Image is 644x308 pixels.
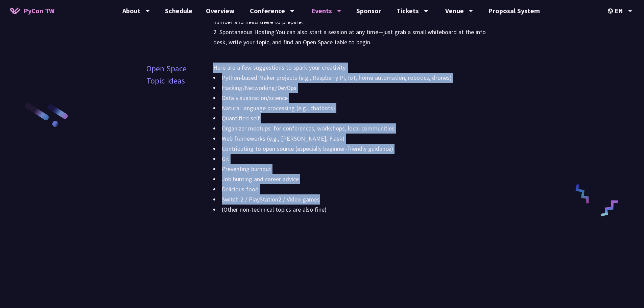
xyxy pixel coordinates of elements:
[146,63,203,87] p: Open Space Topic Ideas
[213,7,498,47] p: 1. Pre-register: Fill out your topic in the . Before the session begins, check your table number ...
[213,184,498,194] li: Delicious food
[3,2,61,19] a: PyCon TW
[608,8,615,14] img: Locale Icon
[213,154,498,164] li: Git
[213,93,498,103] li: Data visualization/science
[213,63,498,73] p: Here are a few suggestions to spark your creativity:
[213,103,498,113] li: Natural language processing (e.g., chatbots)
[213,174,498,184] li: Job hunting and career advice
[213,134,498,144] li: Web frameworks (e.g., [PERSON_NAME], Flask)
[213,73,498,83] li: Python-based Maker projects (e.g., Raspberry Pi, IoT, home automation, robotics, drones)
[10,7,20,14] img: Home icon of PyCon TW 2025
[213,113,498,123] li: Quantified self
[213,205,498,215] li: (Other non-technical topics are also fine)
[24,6,54,16] span: PyCon TW
[213,123,498,134] li: Organizer meetups: for conferences, workshops, local communities
[213,164,498,174] li: Preventing burnout
[213,83,498,93] li: Hacking/Networking/DevOps
[213,194,498,205] li: Switch 2 / PlayStation2 / Video games
[213,144,498,154] li: Contributing to open source (especially beginner-friendly guidance)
